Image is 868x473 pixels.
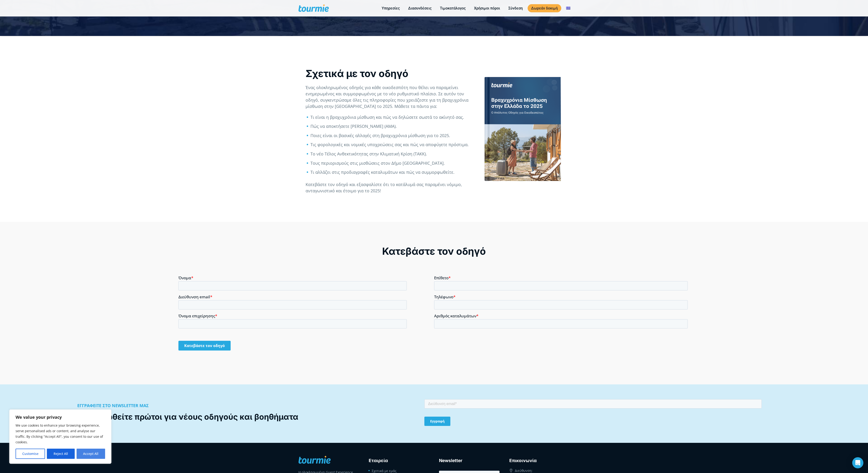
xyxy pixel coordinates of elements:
a: Διασυνδέσεις [405,5,435,11]
div: Σχετικά με τον οδηγό [306,67,474,80]
a: Υπηρεσίες [378,5,403,11]
iframe: Form 1 [178,276,690,354]
button: Customise [16,449,45,459]
b: ΕΓΓΡΑΦΕΙΤΕ ΣΤΟ NEWSLETTER ΜΑΣ [77,403,149,408]
p: We value your privacy [16,414,105,420]
span: Αριθμός καταλυμάτων [256,38,298,43]
p: We use cookies to enhance your browsing experience, serve personalised ads or content, and analys... [16,423,105,445]
li: Τους περιορισμούς στις μισθώσεις στον Δήμο [GEOGRAPHIC_DATA]. [310,160,474,166]
div: Open Intercom Messenger [852,457,863,468]
a: Αλλαγή σε [563,5,574,11]
li: Το νέο Τέλος Ανθεκτικότητας στην Κλιματική Κρίση (ΤΑΚΚ). [310,151,474,157]
a: Χρήσιμοι πόροι [471,5,503,11]
li: Τι αλλάζει στις προδιαγραφές καταλυμάτων και πώς να συμμορφωθείτε. [310,169,474,175]
button: Reject All [47,449,74,459]
li: Πώς να αποκτήσετε [PERSON_NAME] (ΑΜΑ). [310,123,474,129]
h3: Newsletter [439,457,500,464]
div: Κατεβάστε τον οδηγό [178,245,690,257]
a: Σχετικά με εμάς [372,469,397,473]
li: Τι είναι η βραχυχρόνια μίσθωση και πώς να δηλώσετε σωστά το ακίνητό σας. [310,114,474,120]
a: Δωρεάν δοκιμή [528,4,561,12]
li: Τις φορολογικές και νομικές υποχρεώσεις σας και πώς να αποφύγετε πρόστιμα. [310,142,474,148]
span: Τηλέφωνο [256,19,275,24]
li: Ποιες είναι οι βασικές αλλαγές στη βραχυχρόνια μίσθωση για το 2025. [310,132,474,139]
p: Ένας ολοκληρωμένος οδηγός για κάθε οικοδεσπότη που θέλει να παραμείνει ενημερωμένος και συμμορφωμ... [306,84,474,109]
a: Τιμοκατάλογος [436,5,469,11]
a: Σύνδεση [505,5,526,11]
div: Ενημερωθείτε πρώτοι για νέους οδηγούς και βοηθήματα [77,411,415,422]
iframe: Form 0 [424,398,762,429]
p: Κατεβάστε τον οδηγό και εξασφαλίστε ότι το κατάλυμά σας παραμένει νόμιμο, ανταγωνιστικό και έτοιμ... [306,181,474,194]
h3: Eπικοινωνία [509,457,570,464]
h3: Εταιρεία [369,457,429,464]
button: Accept All [77,449,105,459]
